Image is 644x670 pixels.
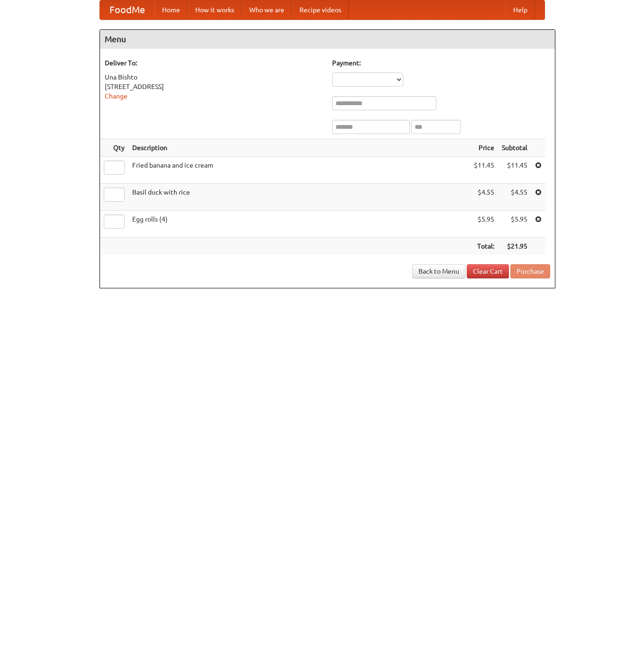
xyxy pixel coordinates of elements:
[498,238,531,255] th: $21.95
[105,72,323,82] div: Una Bishto
[100,139,128,157] th: Qty
[470,211,498,238] td: $5.95
[506,0,535,19] a: Help
[412,264,465,278] a: Back to Menu
[470,184,498,211] td: $4.55
[470,139,498,157] th: Price
[498,139,531,157] th: Subtotal
[498,157,531,184] td: $11.45
[292,0,349,19] a: Recipe videos
[100,30,555,49] h4: Menu
[105,82,323,91] div: [STREET_ADDRESS]
[332,58,550,68] h5: Payment:
[128,139,470,157] th: Description
[510,264,550,278] button: Purchase
[128,184,470,211] td: Basil duck with rice
[154,0,188,19] a: Home
[242,0,292,19] a: Who we are
[100,0,154,19] a: FoodMe
[128,157,470,184] td: Fried banana and ice cream
[105,58,323,68] h5: Deliver To:
[498,184,531,211] td: $4.55
[498,211,531,238] td: $5.95
[105,92,127,100] a: Change
[470,238,498,255] th: Total:
[467,264,509,278] a: Clear Cart
[188,0,242,19] a: How it works
[128,211,470,238] td: Egg rolls (4)
[470,157,498,184] td: $11.45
